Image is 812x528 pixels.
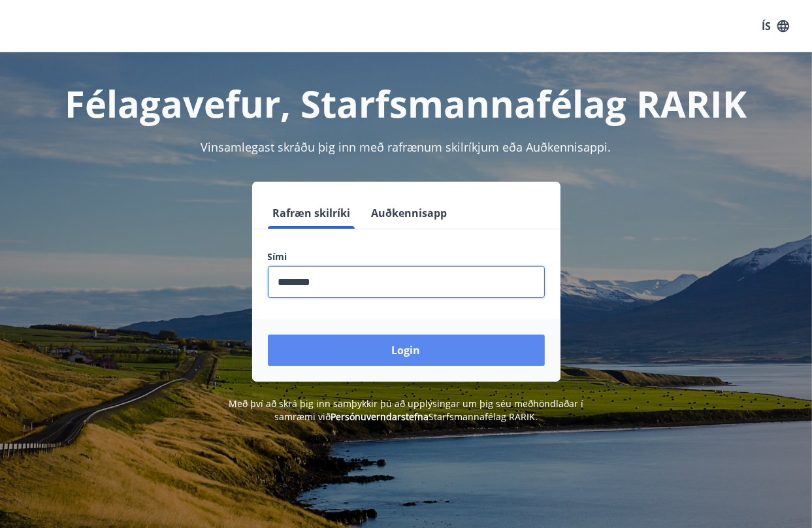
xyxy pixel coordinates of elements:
[201,139,611,155] span: Vinsamlegast skráðu þig inn með rafrænum skilríkjum eða Auðkennisappi.
[229,397,583,423] span: Með því að skrá þig inn samþykkir þú að upplýsingar um þig séu meðhöndlaðar í samræmi við Starfsm...
[755,14,796,38] button: ÍS
[366,197,453,229] button: Auðkennisapp
[268,335,545,366] button: Login
[268,250,545,263] label: Sími
[16,78,796,128] h1: Félagavefur, Starfsmannafélag RARIK
[268,197,356,229] button: Rafræn skilríki
[331,410,429,423] a: Persónuverndarstefna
